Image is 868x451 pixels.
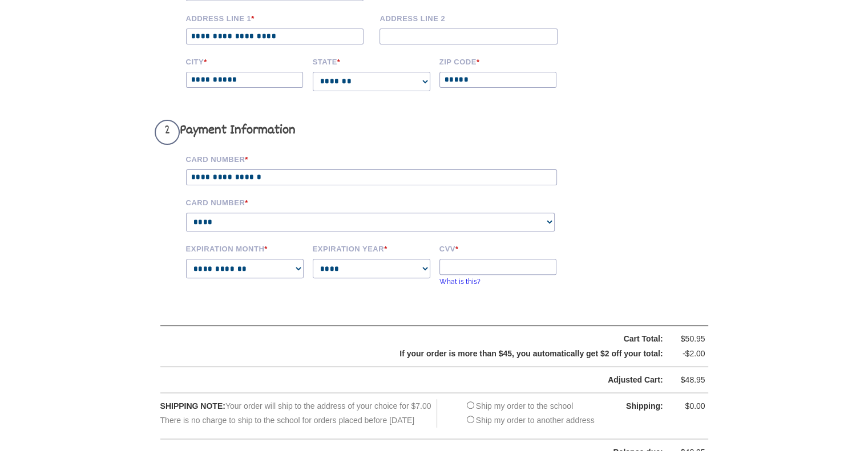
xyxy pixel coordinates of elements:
[189,332,663,346] div: Cart Total:
[186,243,305,253] label: Expiration Month
[439,278,481,286] a: What is this?
[606,399,663,413] div: Shipping:
[186,197,574,207] label: Card Number
[313,243,431,253] label: Expiration Year
[155,120,574,145] h3: Payment Information
[439,56,558,66] label: Zip code
[186,56,305,66] label: City
[380,13,566,23] label: Address Line 2
[313,56,431,66] label: State
[189,373,663,387] div: Adjusted Cart:
[160,399,438,428] div: Your order will ship to the address of your choice for $7.00 There is no charge to ship to the sc...
[671,373,705,387] div: $48.95
[464,399,595,428] div: Ship my order to the school Ship my order to another address
[160,401,225,411] span: SHIPPING NOTE:
[671,399,705,413] div: $0.00
[671,347,705,361] div: -$2.00
[439,243,558,253] label: CVV
[189,347,663,361] div: If your order is more than $45, you automatically get $2 off your total:
[155,120,180,145] span: 2
[186,13,372,23] label: Address Line 1
[186,153,574,164] label: Card Number
[671,332,705,346] div: $50.95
